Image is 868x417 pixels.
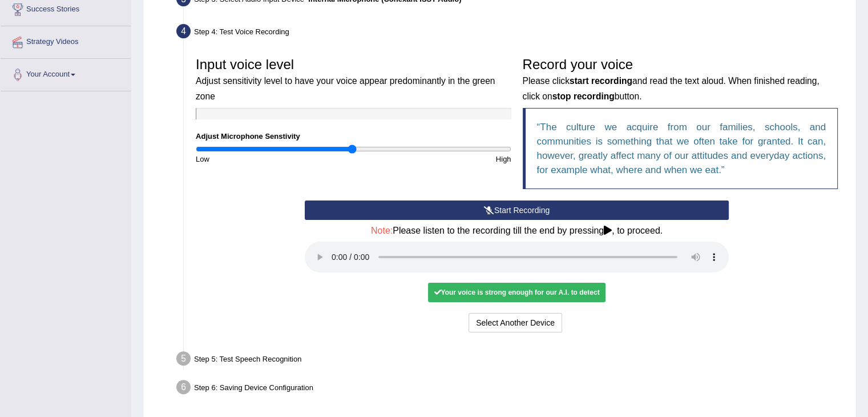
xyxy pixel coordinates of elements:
[523,57,838,102] h3: Record your voice
[196,57,511,102] h3: Input voice level
[190,154,353,165] div: Low
[428,283,605,302] div: Your voice is strong enough for our A.I. to detect
[1,26,131,55] a: Strategy Videos
[171,348,851,373] div: Step 5: Test Speech Recognition
[523,76,819,101] small: Please click and read the text aloud. When finished reading, click on button.
[196,76,495,101] small: Adjust sensitivity level to have your voice appear predominantly in the green zone
[1,59,131,87] a: Your Account
[371,226,393,235] span: Note:
[305,201,729,220] button: Start Recording
[171,21,851,46] div: Step 4: Test Voice Recording
[353,154,516,165] div: High
[469,313,562,332] button: Select Another Device
[196,131,300,142] label: Adjust Microphone Senstivity
[570,76,632,86] b: start recording
[552,91,615,101] b: stop recording
[171,376,851,402] div: Step 6: Saving Device Configuration
[537,122,826,175] q: The culture we acquire from our families, schools, and communities is something that we often tak...
[305,226,729,236] h4: Please listen to the recording till the end by pressing , to proceed.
